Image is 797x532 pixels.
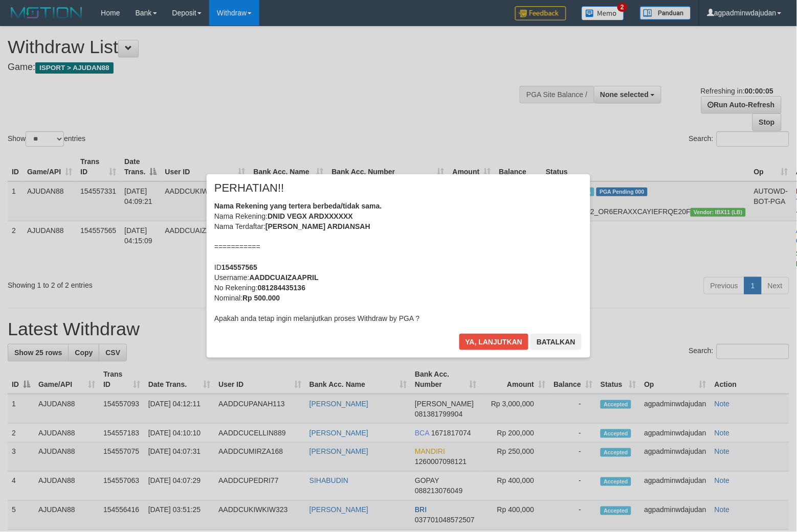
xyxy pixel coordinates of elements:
b: DNID VEGX ARDXXXXXX [268,212,353,220]
b: Nama Rekening yang tertera berbeda/tidak sama. [214,202,382,210]
button: Ya, lanjutkan [459,334,529,350]
b: Rp 500.000 [242,294,280,302]
b: AADDCUAIZAAPRIL [249,273,318,282]
b: [PERSON_NAME] ARDIANSAH [265,222,370,230]
div: Nama Rekening: Nama Terdaftar: =========== ID Username: No Rekening: Nominal: Apakah anda tetap i... [214,201,583,323]
button: Batalkan [530,334,582,350]
span: PERHATIAN!! [214,183,284,193]
b: 081284435136 [258,284,305,292]
b: 154557565 [222,263,257,271]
